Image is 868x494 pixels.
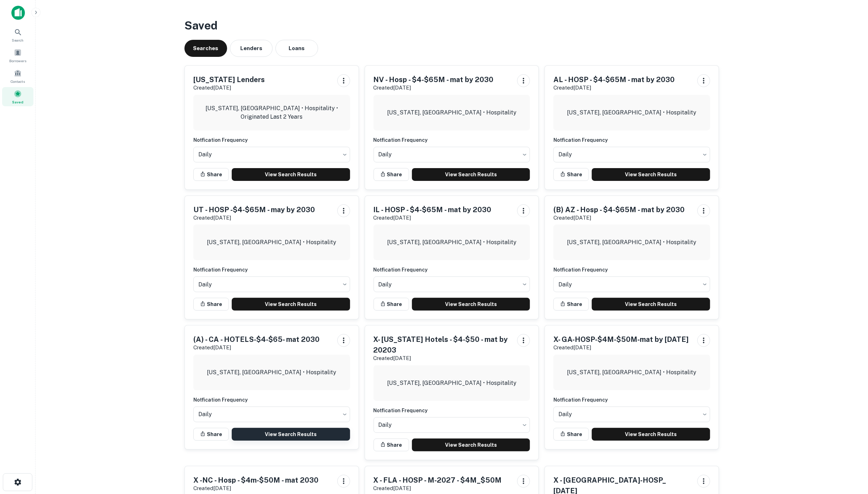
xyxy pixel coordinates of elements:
[193,343,320,352] p: Created [DATE]
[193,334,320,345] h5: (A) - CA - HOTELS-$4-$65- mat 2030
[553,266,710,274] h6: Notfication Frequency
[374,84,494,92] p: Created [DATE]
[193,396,350,404] h6: Notfication Frequency
[387,108,516,117] p: [US_STATE], [GEOGRAPHIC_DATA] • Hospitality
[374,407,530,414] h6: Notfication Frequency
[374,168,409,181] button: Share
[553,214,685,222] p: Created [DATE]
[553,428,589,441] button: Share
[412,168,530,181] a: View Search Results
[387,238,516,247] p: [US_STATE], [GEOGRAPHIC_DATA] • Hospitality
[553,334,688,345] h5: X- GA-HOSP-$4M-$50M-mat by [DATE]
[374,415,530,435] div: Without label
[207,238,336,247] p: [US_STATE], [GEOGRAPHIC_DATA] • Hospitality
[199,104,344,121] p: [US_STATE], [GEOGRAPHIC_DATA] • Hospitality • Originated Last 2 Years
[553,396,710,404] h6: Notfication Frequency
[553,74,675,85] h5: AL - HOSP - $4-$65M - mat by 2030
[232,168,350,181] a: View Search Results
[387,379,516,387] p: [US_STATE], [GEOGRAPHIC_DATA] • Hospitality
[11,79,25,84] span: Contacts
[553,145,710,165] div: Without label
[193,404,350,424] div: Without label
[184,40,227,57] button: Searches
[2,66,33,86] a: Contacts
[374,145,530,165] div: Without label
[553,298,589,311] button: Share
[553,404,710,424] div: Without label
[553,274,710,294] div: Without label
[232,428,350,441] a: View Search Results
[374,214,492,222] p: Created [DATE]
[553,168,589,181] button: Share
[193,298,229,311] button: Share
[193,136,350,144] h6: Notfication Frequency
[374,204,492,215] h5: IL - HOSP - $4-$65M - mat by 2030
[193,428,229,441] button: Share
[374,74,494,85] h5: NV - Hosp - $4-$65M - mat by 2030
[553,204,685,215] h5: (B) AZ - Hosp - $4-$65M - mat by 2030
[11,6,25,20] img: capitalize-icon.png
[374,334,512,355] h5: X- [US_STATE] Hotels - $4-$50 - mat by 20203
[12,37,24,43] span: Search
[193,274,350,294] div: Without label
[592,298,710,311] a: View Search Results
[374,475,502,485] h5: X - FLA - HOSP - M-2027 - $4M_$50M
[193,475,318,485] h5: X -NC - Hosp - $4m-$50M - mat 2030
[193,145,350,165] div: Without label
[2,25,33,44] a: Search
[374,439,409,451] button: Share
[193,84,265,92] p: Created [DATE]
[193,214,315,222] p: Created [DATE]
[374,136,530,144] h6: Notfication Frequency
[275,40,318,57] button: Loans
[193,74,265,85] h5: [US_STATE] Lenders
[567,238,697,247] p: [US_STATE], [GEOGRAPHIC_DATA] • Hospitality
[374,266,530,274] h6: Notfication Frequency
[193,204,315,215] h5: UT - HOSP -$4-$65M - may by 2030
[9,58,26,64] span: Borrowers
[567,108,697,117] p: [US_STATE], [GEOGRAPHIC_DATA] • Hospitality
[374,484,502,493] p: Created [DATE]
[412,298,530,311] a: View Search Results
[193,168,229,181] button: Share
[832,437,868,471] iframe: Chat Widget
[374,354,512,363] p: Created [DATE]
[412,439,530,451] a: View Search Results
[193,266,350,274] h6: Notfication Frequency
[553,136,710,144] h6: Notfication Frequency
[553,84,675,92] p: Created [DATE]
[592,428,710,441] a: View Search Results
[374,298,409,311] button: Share
[207,368,336,377] p: [US_STATE], [GEOGRAPHIC_DATA] • Hospitality
[230,40,273,57] button: Lenders
[374,274,530,294] div: Without label
[2,87,33,106] a: Saved
[553,343,688,352] p: Created [DATE]
[232,298,350,311] a: View Search Results
[193,484,318,493] p: Created [DATE]
[592,168,710,181] a: View Search Results
[2,46,33,65] a: Borrowers
[567,368,697,377] p: [US_STATE], [GEOGRAPHIC_DATA] • Hospitality
[12,99,23,105] span: Saved
[184,17,719,34] h3: Saved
